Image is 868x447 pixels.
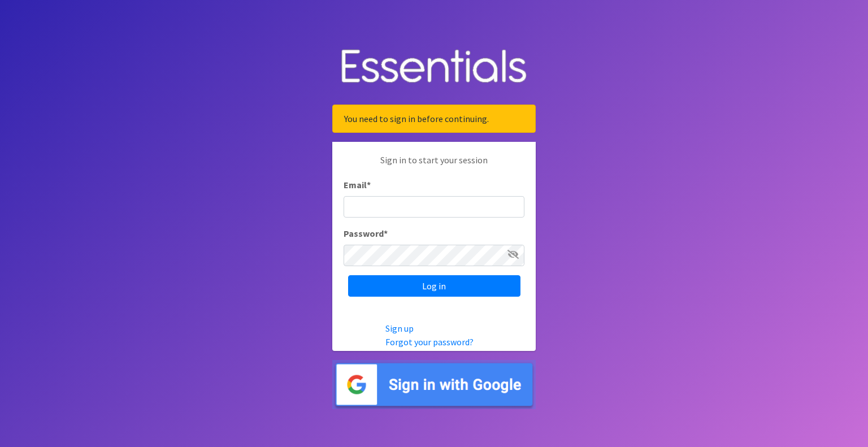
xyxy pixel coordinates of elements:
abbr: required [367,179,371,190]
a: Sign up [385,323,414,334]
abbr: required [384,228,388,239]
p: Sign in to start your session [344,153,524,178]
div: You need to sign in before continuing. [332,105,536,133]
a: Forgot your password? [385,336,474,348]
label: Password [344,227,388,240]
img: Sign in with Google [332,360,536,409]
label: Email [344,178,371,192]
img: Human Essentials [332,38,536,96]
input: Log in [348,275,520,297]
